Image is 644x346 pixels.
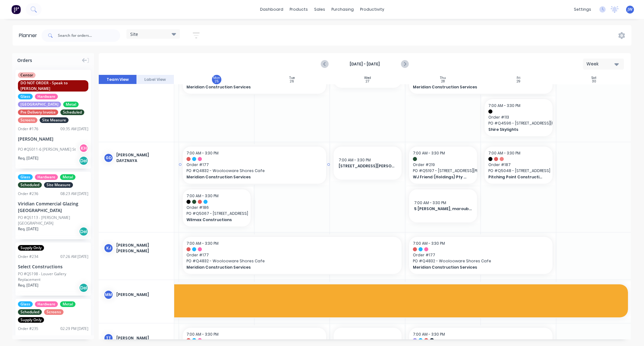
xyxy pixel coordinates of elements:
[286,5,311,14] div: products
[60,326,88,332] div: 02:29 PM [DATE]
[18,126,38,132] div: Order # 176
[186,193,219,198] span: 7:00 AM - 3:30 PM
[186,162,322,168] span: Order # 177
[488,127,543,132] span: Shire Skylights
[35,94,58,99] span: Hardware
[58,29,120,42] input: Search for orders...
[18,109,58,115] span: Pre Delivery Invoice
[79,156,88,165] div: Del
[63,102,79,107] span: Metal
[591,76,597,80] div: Sat
[441,80,445,83] div: 28
[116,152,169,164] div: [PERSON_NAME] Dayznaya
[488,168,549,174] span: PO # Q5048 - [STREET_ADDRESS]
[413,150,445,156] span: 7:00 AM - 3:30 PM
[488,150,520,156] span: 7:00 AM - 3:30 PM
[339,338,371,344] span: 7:00 AM - 3:30 PM
[413,168,473,174] span: PO # Q5197 - [STREET_ADDRESS][PERSON_NAME]
[18,301,33,307] span: Glass
[18,317,44,323] span: Supply Only
[289,76,295,80] div: Tue
[104,243,113,253] div: KJ
[18,117,37,123] span: Screens
[186,252,398,258] span: Order # 177
[357,5,387,14] div: productivity
[488,174,543,180] span: Pitching Point Constructions
[413,174,467,180] span: WJ Friend (Holdings) Pty Ltd
[18,263,88,270] div: Select Constructions
[99,75,136,84] button: Team View
[104,153,113,163] div: GD
[18,200,88,214] div: Viridian Commercial Glazing [GEOGRAPHIC_DATA]
[413,265,535,270] span: Meridian Construction Services
[488,120,549,126] span: PO # Q4596 - [STREET_ADDRESS][PERSON_NAME][PERSON_NAME]
[488,114,549,120] span: Order # 113
[136,75,174,84] button: Label View
[186,150,219,156] span: 7:00 AM - 3:30 PM
[213,76,220,80] div: Mon
[18,245,44,251] span: Supply Only
[60,301,75,307] span: Metal
[290,80,294,83] div: 26
[186,241,219,246] span: 7:00 AM - 3:30 PM
[79,227,88,236] div: Del
[18,174,33,180] span: Glass
[104,333,113,343] div: TT
[60,254,88,259] div: 07:26 AM [DATE]
[130,31,138,37] span: Site
[116,243,169,254] div: [PERSON_NAME] [PERSON_NAME]
[18,309,42,315] span: Scheduled
[18,80,88,92] span: DO NOT ORDER - Speak to [PERSON_NAME]
[339,163,397,169] span: [STREET_ADDRESS][PERSON_NAME]
[517,80,520,83] div: 29
[186,211,247,216] span: PO # Q5067 - [STREET_ADDRESS]
[186,174,309,180] span: Meridian Construction Services
[571,5,594,14] div: settings
[60,191,88,197] div: 08:23 AM [DATE]
[18,136,88,142] div: [PERSON_NAME]
[628,7,632,12] span: JW
[116,292,169,298] div: [PERSON_NAME]
[440,76,446,80] div: Thu
[215,80,219,83] div: 25
[18,155,38,161] span: Req. [DATE]
[18,94,33,99] span: Glass
[18,147,76,152] div: PO #Q5011-6 [PERSON_NAME] St
[517,76,520,80] div: Fri
[44,309,64,315] span: Screens
[333,61,396,67] strong: [DATE] - [DATE]
[364,76,371,80] div: Wed
[186,168,322,174] span: PO # Q4832 - Woolooware Shores Cafe
[18,254,38,259] div: Order # 234
[18,271,88,282] div: PO #Q5198 - Louver Gallery Replacement
[186,332,219,337] span: 7:00 AM - 3:30 PM
[116,335,169,341] div: [PERSON_NAME]
[413,162,473,168] span: Order # 219
[186,258,398,264] span: PO # Q4832 - Woolooware Shores Cafe
[112,301,623,307] span: [PERSON_NAME] leaving.
[18,282,38,288] span: Req. [DATE]
[413,332,445,337] span: 7:00 AM - 3:30 PM
[18,326,38,332] div: Order # 235
[328,5,357,14] div: purchasing
[583,59,624,70] button: Week
[366,80,369,83] div: 27
[60,109,84,115] span: Scheduled
[18,226,38,232] span: Req. [DATE]
[413,241,445,246] span: 7:00 AM - 3:30 PM
[60,174,75,180] span: Metal
[11,5,21,14] img: Factory
[79,283,88,293] div: Del
[44,182,73,188] span: Site Measure
[413,258,549,264] span: PO # Q4832 - Woolooware Shores Cafe
[18,72,36,78] span: Centor
[488,103,520,108] span: 7:00 AM - 3:30 PM
[104,290,113,299] div: MM
[35,174,58,180] span: Hardware
[311,5,328,14] div: sales
[17,57,32,64] span: Orders
[18,215,88,226] div: PO #Q5113 - [PERSON_NAME][GEOGRAPHIC_DATA]
[40,117,69,123] span: Site Measure
[79,143,88,153] div: KH
[18,102,61,107] span: [GEOGRAPHIC_DATA]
